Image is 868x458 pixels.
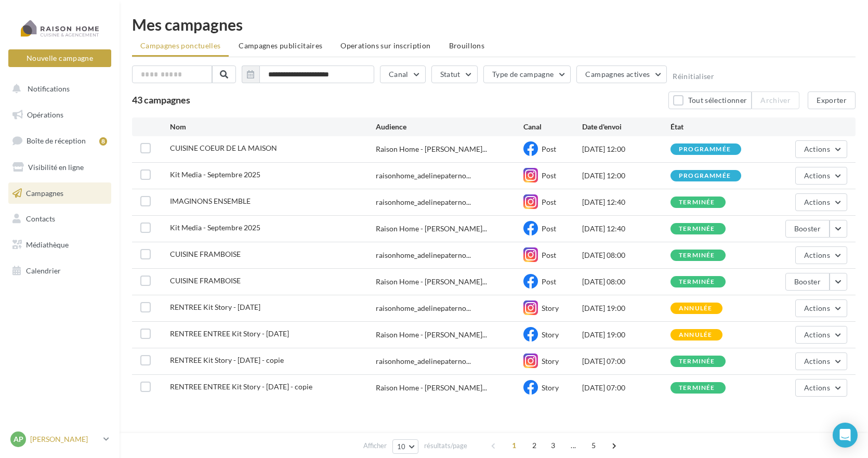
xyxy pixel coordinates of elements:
button: Booster [785,220,830,238]
div: [DATE] 07:00 [582,383,670,393]
span: Kit Media - Septembre 2025 [170,170,260,179]
div: État [670,122,759,132]
div: Open Intercom Messenger [833,423,858,448]
span: RENTREE ENTREE Kit Story - Septembre 2025 - copie [170,382,312,391]
button: Exporter [808,91,856,109]
span: Actions [804,171,830,180]
span: Story [542,330,559,339]
span: Campagnes actives [585,70,650,78]
span: RENTREE Kit Story - Septembre 2025 [170,303,260,311]
span: raisonhome_adelinepaterno... [376,250,471,260]
span: Médiathèque [26,240,69,249]
span: 10 [397,442,406,451]
span: Post [542,145,556,153]
div: 8 [99,137,107,146]
span: Contacts [26,214,55,223]
button: Actions [795,299,847,317]
span: Actions [804,251,830,259]
div: [DATE] 08:00 [582,250,670,260]
button: Notifications [6,78,109,100]
div: terminée [679,385,715,391]
span: CUISINE COEUR DE LA MAISON [170,143,277,152]
div: terminée [679,199,715,206]
span: Post [542,171,556,180]
div: Canal [523,122,582,132]
button: Nouvelle campagne [8,49,111,67]
div: [DATE] 19:00 [582,330,670,340]
a: Opérations [6,104,113,126]
button: Canal [380,66,426,83]
button: Actions [795,352,847,370]
button: Actions [795,140,847,158]
button: Statut [431,66,478,83]
span: Raison Home - [PERSON_NAME]... [376,383,487,393]
span: Actions [804,198,830,206]
a: Médiathèque [6,234,113,256]
button: Actions [795,326,847,344]
span: Actions [804,145,830,153]
span: Post [542,251,556,259]
a: Boîte de réception8 [6,129,113,152]
div: Nom [170,122,376,132]
span: raisonhome_adelinepaterno... [376,356,471,367]
span: Actions [804,330,830,339]
span: Visibilité en ligne [28,163,84,172]
span: 5 [585,437,602,454]
span: Raison Home - [PERSON_NAME]... [376,144,487,154]
button: Actions [795,246,847,264]
span: IMAGINONS ENSEMBLE [170,197,251,205]
span: CUISINE FRAMBOISE [170,250,241,258]
div: programmée [679,146,731,153]
span: Story [542,304,559,312]
div: annulée [679,332,712,338]
span: Notifications [28,84,70,93]
span: Post [542,224,556,233]
span: Actions [804,383,830,392]
span: Actions [804,357,830,365]
a: Visibilité en ligne [6,156,113,178]
div: [DATE] 08:00 [582,277,670,287]
a: Campagnes [6,182,113,204]
div: Audience [376,122,523,132]
span: Operations sur inscription [340,41,430,50]
div: terminée [679,252,715,259]
span: Kit Media - Septembre 2025 [170,223,260,232]
span: raisonhome_adelinepaterno... [376,197,471,207]
button: Tout sélectionner [668,91,752,109]
span: Opérations [27,110,63,119]
div: [DATE] 19:00 [582,303,670,313]
button: Actions [795,193,847,211]
span: 3 [545,437,561,454]
span: raisonhome_adelinepaterno... [376,171,471,181]
span: Boîte de réception [27,136,86,145]
div: annulée [679,305,712,312]
a: AP [PERSON_NAME] [8,429,111,449]
a: Calendrier [6,260,113,282]
span: Actions [804,304,830,312]
div: [DATE] 12:00 [582,144,670,154]
div: terminée [679,358,715,365]
div: terminée [679,226,715,232]
span: Raison Home - [PERSON_NAME]... [376,277,487,287]
button: Archiver [752,91,799,109]
span: Campagnes [26,188,63,197]
span: raisonhome_adelinepaterno... [376,303,471,313]
span: AP [14,434,23,444]
span: Campagnes publicitaires [239,41,322,50]
button: 10 [392,439,419,454]
button: Campagnes actives [576,66,667,83]
span: 43 campagnes [132,94,190,106]
span: Afficher [363,441,387,451]
span: 1 [506,437,522,454]
p: [PERSON_NAME] [30,434,99,444]
div: [DATE] 07:00 [582,356,670,367]
span: Story [542,383,559,392]
span: Post [542,277,556,286]
div: Date d'envoi [582,122,670,132]
span: Post [542,198,556,206]
div: Mes campagnes [132,17,856,32]
span: Raison Home - [PERSON_NAME]... [376,224,487,234]
div: [DATE] 12:40 [582,224,670,234]
button: Booster [785,273,830,291]
span: Raison Home - [PERSON_NAME]... [376,330,487,340]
